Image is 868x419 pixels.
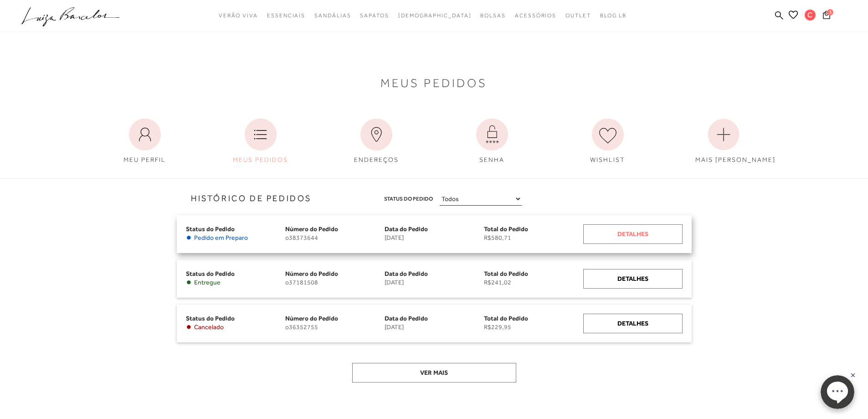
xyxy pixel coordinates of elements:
[484,270,528,277] span: Total do Pedido
[314,7,351,24] a: categoryNavScreenReaderText
[7,192,312,205] h3: Histórico de Pedidos
[186,270,235,277] span: Status do Pedido
[457,114,527,169] a: SENHA
[565,12,591,19] span: Outlet
[484,225,528,233] span: Total do Pedido
[110,114,180,169] a: MEU PERFIL
[688,114,759,169] a: MAIS [PERSON_NAME]
[194,323,224,331] span: Cancelado
[398,12,472,19] span: [DEMOGRAPHIC_DATA]
[186,279,192,286] span: •
[515,12,556,19] span: Acessórios
[590,156,625,163] span: WISHLIST
[479,156,504,163] span: SENHA
[827,9,833,16] span: 1
[820,10,833,22] button: 1
[186,225,235,233] span: Status do Pedido
[233,156,288,163] span: MEUS PEDIDOS
[480,12,506,19] span: Bolsas
[600,7,627,24] a: BLOG LB
[385,279,484,286] span: [DATE]
[484,315,528,322] span: Total do Pedido
[219,12,258,19] span: Verão Viva
[226,114,296,169] a: MEUS PEDIDOS
[267,7,305,24] a: categoryNavScreenReaderText
[354,156,399,163] span: ENDEREÇOS
[219,7,258,24] a: categoryNavScreenReaderText
[194,279,221,286] span: Entregue
[385,315,428,322] span: Data do Pedido
[186,234,192,242] span: •
[285,234,385,242] span: o38373644
[186,315,235,322] span: Status do Pedido
[515,7,556,24] a: categoryNavScreenReaderText
[314,12,351,19] span: Sandálias
[186,323,192,331] span: •
[352,363,516,383] button: Ver mais
[484,234,583,242] span: R$580,71
[267,12,305,19] span: Essenciais
[360,7,389,24] a: categoryNavScreenReaderText
[285,279,385,286] span: o37181508
[385,225,428,233] span: Data do Pedido
[583,314,683,333] a: Detalhes
[123,156,166,163] span: MEU PERFIL
[398,7,472,24] a: noSubCategoriesText
[484,323,583,331] span: R$229,95
[801,9,820,23] button: C
[583,224,683,244] a: Detalhes
[285,225,338,233] span: Número do Pedido
[384,194,433,204] span: Status do Pedido
[484,279,583,286] span: R$241,02
[385,234,484,242] span: [DATE]
[380,78,488,88] span: Meus Pedidos
[360,12,389,19] span: Sapatos
[285,270,338,277] span: Número do Pedido
[573,114,643,169] a: WISHLIST
[341,114,411,169] a: ENDEREÇOS
[385,323,484,331] span: [DATE]
[480,7,506,24] a: categoryNavScreenReaderText
[583,269,683,289] a: Detalhes
[600,12,627,19] span: BLOG LB
[285,315,338,322] span: Número do Pedido
[695,156,776,163] span: MAIS [PERSON_NAME]
[565,7,591,24] a: categoryNavScreenReaderText
[805,10,816,21] span: C
[285,323,385,331] span: o36352755
[194,234,248,242] span: Pedido em Preparo
[385,270,428,277] span: Data do Pedido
